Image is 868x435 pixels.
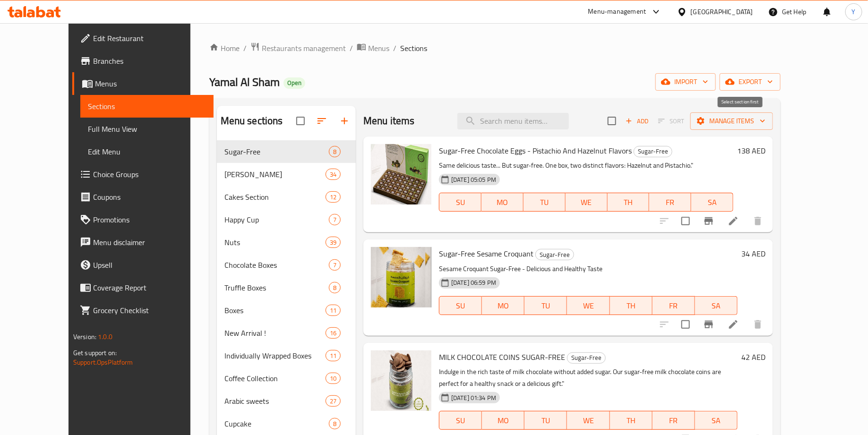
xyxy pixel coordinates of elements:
a: Choice Groups [72,163,214,186]
span: Edit Restaurant [93,33,206,44]
a: Menus [72,72,214,95]
span: Select all sections [291,111,310,131]
span: Boxes [224,305,326,316]
span: Individually Wrapped Boxes [224,350,326,361]
span: 16 [326,329,340,338]
button: TH [610,296,653,315]
button: WE [567,296,610,315]
button: FR [653,411,695,430]
button: Branch-specific-item [697,210,720,232]
a: Full Menu View [80,118,214,140]
span: TH [611,196,646,209]
div: Sugar-Free [567,352,606,364]
span: TU [528,414,563,427]
div: [GEOGRAPHIC_DATA] [691,7,753,17]
button: FR [653,296,695,315]
a: Support.OpsPlatform [73,356,133,368]
div: Coffee Collection10 [217,367,356,390]
span: Coverage Report [93,282,206,293]
button: WE [566,193,608,212]
span: Edit Menu [88,146,206,157]
span: [DATE] 01:34 PM [447,393,500,402]
div: items [326,237,341,248]
h2: Menu items [363,114,415,128]
span: Add [624,116,650,127]
div: Sugar-Free8 [217,140,356,163]
a: Coupons [72,186,214,208]
div: Arabic sweets [224,395,326,407]
div: Arabic sweets27 [217,390,356,412]
span: Get support on: [73,347,117,359]
p: Same delicious taste... But sugar-free. One box, two distinct flavors: Hazelnut and Pistachio." [439,160,733,171]
button: MO [481,193,524,212]
span: Select section [602,111,622,131]
button: SA [691,193,733,212]
div: items [329,259,341,271]
div: Individually Wrapped Boxes11 [217,344,356,367]
span: Sugar-Free Chocolate Eggs - Pistachio And Hazelnut Flavors [439,144,632,158]
span: Restaurants management [262,43,346,54]
div: New Arrival ! [224,327,326,339]
button: TU [524,296,567,315]
span: import [663,76,708,88]
span: 10 [326,374,340,383]
div: Sugar-Free [634,146,672,157]
a: Edit menu item [728,319,739,330]
span: Chocolate Boxes [224,259,329,271]
div: Happy Cup7 [217,208,356,231]
span: FR [656,414,691,427]
span: [PERSON_NAME] [224,169,326,180]
a: Home [209,43,240,54]
button: FR [649,193,691,212]
input: search [457,113,569,129]
span: SA [695,196,730,209]
a: Restaurants management [250,42,346,54]
a: Upsell [72,254,214,276]
span: Manage items [698,115,765,127]
span: MO [485,196,520,209]
button: TH [608,193,650,212]
span: Sugar-Free [567,352,605,363]
div: [PERSON_NAME]34 [217,163,356,186]
p: Sesame Croquant Sugar-Free - Delicious and Healthy Taste [439,263,738,275]
span: WE [569,196,604,209]
img: MILK CHOCOLATE COINS SUGAR-FREE [371,350,431,411]
a: Sections [80,95,214,118]
div: items [329,418,341,429]
div: Cakes Section12 [217,186,356,208]
span: WE [571,414,606,427]
span: 7 [329,261,340,270]
button: import [655,73,716,91]
div: items [329,214,341,225]
span: Menus [368,43,390,54]
span: Select to update [676,315,696,334]
div: Sugar-Free [535,249,574,260]
a: Edit Menu [80,140,214,163]
button: TU [524,193,566,212]
a: Menus [357,42,390,54]
span: Menus [95,78,206,89]
div: Cupcake8 [217,412,356,435]
a: Edit Restaurant [72,27,214,50]
div: Menu-management [588,6,646,17]
li: / [243,43,247,54]
span: Version: [73,331,96,343]
span: [DATE] 06:59 PM [447,278,500,287]
span: Happy Cup [224,214,329,225]
a: Branches [72,50,214,72]
span: Sugar-Free [536,249,574,260]
h6: 42 AED [741,350,765,364]
span: Cupcake [224,418,329,429]
span: 34 [326,170,340,179]
div: items [326,191,341,203]
a: Menu disclaimer [72,231,214,254]
span: export [727,76,773,88]
span: 12 [326,193,340,202]
div: items [329,146,341,157]
span: Choice Groups [93,169,206,180]
div: Nuts39 [217,231,356,254]
span: Branches [93,55,206,67]
span: Promotions [93,214,206,225]
span: Nuts [224,237,326,248]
